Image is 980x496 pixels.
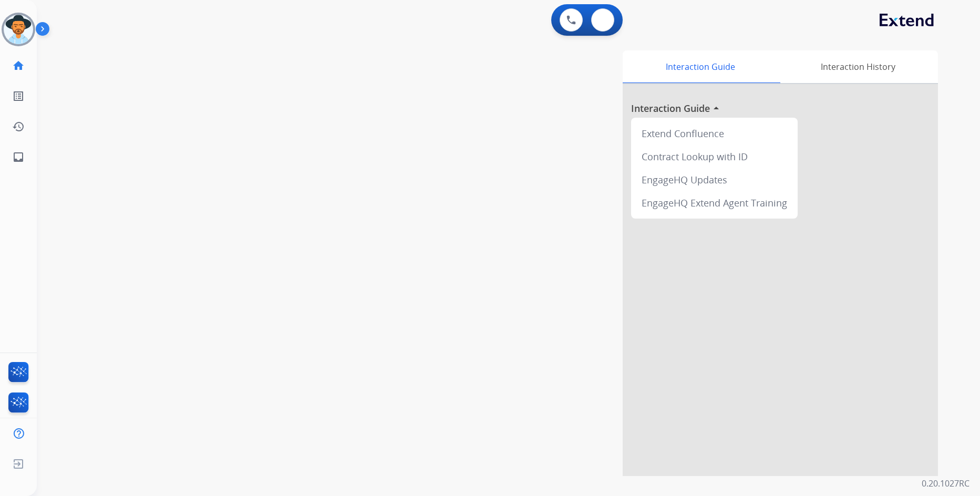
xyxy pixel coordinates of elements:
[623,50,778,83] div: Interaction Guide
[635,145,793,168] div: Contract Lookup with ID
[635,168,793,191] div: EngageHQ Updates
[635,122,793,145] div: Extend Confluence
[922,477,969,490] p: 0.20.1027RC
[4,15,33,44] img: avatar
[12,90,25,102] mat-icon: list_alt
[635,191,793,214] div: EngageHQ Extend Agent Training
[12,151,25,163] mat-icon: inbox
[12,59,25,72] mat-icon: home
[12,120,25,133] mat-icon: history
[778,50,938,83] div: Interaction History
